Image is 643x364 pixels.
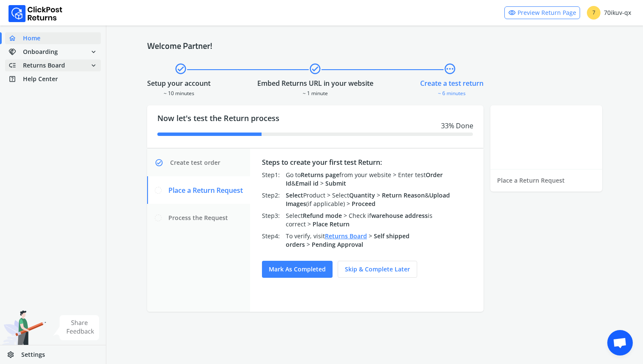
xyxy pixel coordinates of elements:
[347,200,350,208] span: >
[286,191,303,199] span: Select
[325,232,367,240] a: Returns Board
[490,169,603,192] div: Place a Return Request
[301,171,339,179] span: Returns page
[9,46,23,58] span: handshake
[286,212,342,220] span: Select
[490,105,603,169] iframe: YouTube video player
[23,48,58,56] span: Onboarding
[7,349,21,361] span: settings
[303,212,342,220] span: Refund mode
[349,191,375,199] span: Quantity
[257,78,373,88] div: Embed Returns URL in your website
[325,179,346,187] span: Submit
[587,6,631,20] div: 70ikuv-qx
[504,6,580,19] a: visibilityPreview Return Page
[90,46,97,58] span: expand_more
[307,220,311,228] span: >
[257,88,373,97] div: ~ 1 minute
[508,7,516,19] span: visibility
[262,171,286,188] div: Step 1 :
[147,105,484,148] div: Now let's test the Return process
[147,78,211,88] div: Setup your account
[286,171,443,187] span: Order Id
[262,157,472,167] div: Steps to create your first test Return:
[332,191,375,199] span: Select
[607,330,633,356] div: Open chat
[9,73,23,85] span: help_center
[147,41,602,51] h4: Welcome Partner!
[382,191,425,199] span: Return Reason
[286,191,325,199] span: Product
[371,212,428,220] span: warehouse address
[23,75,58,83] span: Help Center
[286,171,391,179] span: Go to from your website
[147,88,211,97] div: ~ 10 minutes
[5,73,101,85] a: help_centerHelp Center
[23,61,65,70] span: Returns Board
[286,171,443,187] span: Enter test &
[307,240,310,248] span: >
[369,232,372,240] span: >
[286,191,450,208] span: Upload Images
[9,5,63,22] img: Logo
[313,220,350,228] span: Place Return
[168,214,228,222] span: Process the Request
[9,32,23,44] span: home
[377,191,380,199] span: >
[262,191,286,208] div: Step 2 :
[174,61,187,76] span: check_circle
[344,212,347,220] span: >
[312,240,363,248] span: Pending Approval
[170,158,220,167] span: Create test order
[262,232,286,249] div: Step 4 :
[168,185,243,195] span: Place a Return Request
[90,59,97,71] span: expand_more
[352,200,376,208] span: Proceed
[155,154,168,171] span: check_circle
[286,191,450,208] span: & (if applicable)
[444,61,456,76] span: pending
[9,59,23,71] span: low_priority
[5,32,101,44] a: homeHome
[23,34,40,42] span: Home
[296,179,319,187] span: Email id
[286,212,432,228] span: Check if is correct
[338,261,417,278] button: Skip & complete later
[587,6,600,20] span: 7
[157,121,473,131] div: 33 % Done
[420,78,484,88] div: Create a test return
[286,232,410,248] span: Self shipped orders
[262,212,286,229] div: Step 3 :
[327,191,330,199] span: >
[320,179,324,187] span: >
[53,315,100,340] img: share feedback
[286,232,367,240] span: To verify, visit
[262,261,333,278] button: Mark as completed
[309,61,321,76] span: check_circle
[420,88,484,97] div: ~ 6 minutes
[393,171,396,179] span: >
[21,350,45,359] span: Settings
